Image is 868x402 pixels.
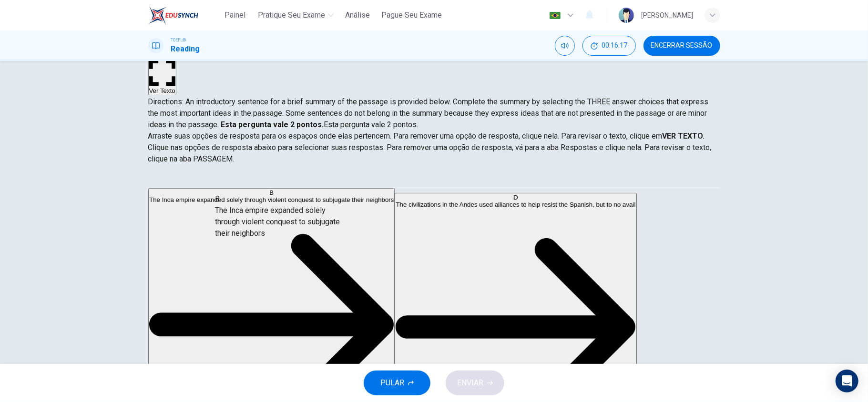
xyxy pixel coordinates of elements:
[341,7,374,24] button: Análise
[219,120,324,129] strong: Esta pergunta vale 2 pontos.
[148,97,709,129] span: Directions: An introductory sentence for a brief summary of the passage is provided below. Comple...
[619,8,634,23] img: Profile picture
[381,10,442,21] span: Pague Seu Exame
[364,371,430,395] button: PULAR
[324,120,419,129] span: Esta pergunta vale 2 pontos.
[148,59,176,95] button: Ver Texto
[642,10,694,21] div: [PERSON_NAME]
[549,12,561,19] img: pt
[396,194,635,201] div: D
[254,7,337,24] button: Pratique seu exame
[148,165,720,188] div: Choose test type tabs
[555,36,575,56] div: Silenciar
[225,10,245,21] span: Painel
[171,43,200,55] h1: Reading
[378,7,446,24] button: Pague Seu Exame
[602,42,628,50] span: 00:16:17
[643,36,720,56] button: Encerrar Sessão
[148,6,198,25] img: EduSynch logo
[258,10,325,21] span: Pratique seu exame
[582,36,636,56] div: Esconder
[148,6,220,25] a: EduSynch logo
[171,37,186,43] span: TOEFL®
[582,36,636,56] button: 00:16:17
[148,131,720,142] p: Arraste suas opções de resposta para os espaços onde elas pertencem. Para remover uma opção de re...
[651,42,713,50] span: Encerrar Sessão
[836,370,858,392] div: Open Intercom Messenger
[345,10,370,21] span: Análise
[149,189,394,196] div: B
[380,376,404,390] span: PULAR
[148,142,720,165] p: Clique nas opções de resposta abaixo para selecionar suas respostas. Para remover uma opção de re...
[220,7,250,24] button: Painel
[149,196,394,203] span: The Inca empire expanded solely through violent conquest to subjugate their neighbors
[663,131,705,141] strong: VER TEXTO.
[396,201,635,209] span: The civilizations in the Andes used alliances to help resist the Spanish, but to no avail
